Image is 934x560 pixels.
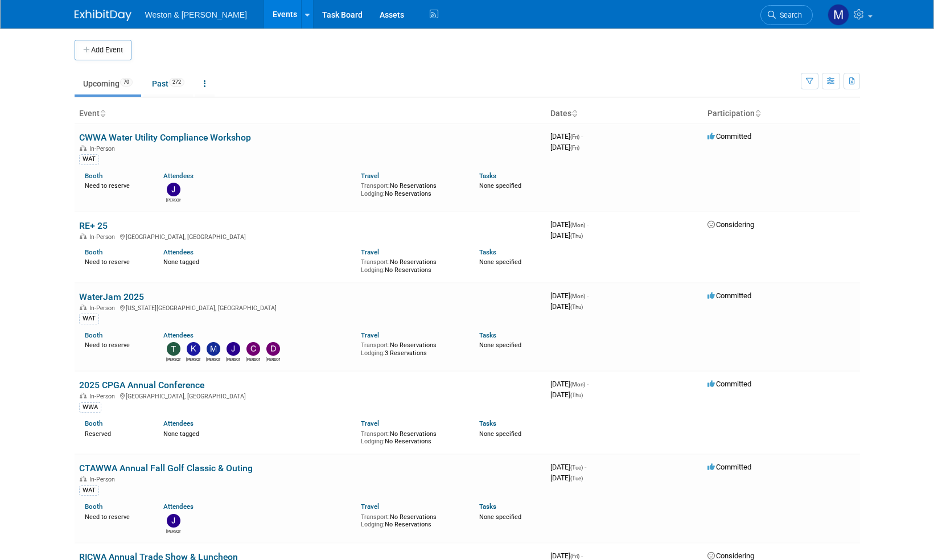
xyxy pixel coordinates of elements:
[79,402,101,413] div: WWA
[828,4,849,26] img: Mary Ann Trujillo
[167,514,180,528] img: John Jolls
[755,109,760,118] a: Sort by Participation Type
[75,10,131,21] img: ExhibitDay
[361,503,379,510] a: Travel
[206,356,220,363] div: Margaret McCarthy
[79,380,204,390] a: 2025 CPGA Annual Conference
[75,104,546,123] th: Event
[361,349,385,357] span: Lodging:
[776,11,802,19] span: Search
[546,104,703,123] th: Dates
[85,428,147,438] div: Reserved
[226,356,240,363] div: Jason Gillespie
[79,132,251,143] a: CWWA Water Utility Compliance Workshop
[587,220,589,229] span: -
[361,430,390,438] span: Transport:
[550,143,579,151] span: [DATE]
[570,464,583,471] span: (Tue)
[570,222,585,228] span: (Mon)
[550,473,583,482] span: [DATE]
[85,511,147,521] div: Need to reserve
[266,356,280,363] div: David Black
[479,248,496,256] a: Tasks
[570,233,583,239] span: (Thu)
[707,132,751,141] span: Committed
[571,109,577,118] a: Sort by Start Date
[361,172,379,180] a: Travel
[361,190,385,197] span: Lodging:
[479,258,521,266] span: None specified
[570,134,579,140] span: (Fri)
[80,145,87,151] img: In-Person Event
[479,182,521,190] span: None specified
[79,291,144,302] a: WaterJam 2025
[707,220,754,229] span: Considering
[361,182,390,190] span: Transport:
[85,256,147,266] div: Need to reserve
[85,339,147,349] div: Need to reserve
[570,381,585,388] span: (Mon)
[581,132,583,141] span: -
[585,463,586,471] span: -
[163,248,194,256] a: Attendees
[479,341,521,349] span: None specified
[361,341,390,349] span: Transport:
[169,78,184,87] span: 272
[479,430,521,438] span: None specified
[79,220,108,231] a: RE+ 25
[587,291,589,300] span: -
[166,356,180,363] div: Tony Zerilli
[479,331,496,339] a: Tasks
[361,511,462,529] div: No Reservations No Reservations
[361,248,379,256] a: Travel
[120,78,133,87] span: 70
[89,304,118,312] span: In-Person
[143,73,193,94] a: Past272
[85,248,102,256] a: Booth
[80,233,87,239] img: In-Person Event
[703,104,860,123] th: Participation
[570,145,579,151] span: (Fri)
[760,5,813,25] a: Search
[479,172,496,180] a: Tasks
[79,232,541,241] div: [GEOGRAPHIC_DATA], [GEOGRAPHIC_DATA]
[479,419,496,427] a: Tasks
[100,109,105,118] a: Sort by Event Name
[570,304,583,310] span: (Thu)
[75,73,141,94] a: Upcoming70
[85,172,102,180] a: Booth
[550,231,583,240] span: [DATE]
[163,172,194,180] a: Attendees
[166,528,180,534] div: John Jolls
[479,503,496,510] a: Tasks
[361,521,385,528] span: Lodging:
[361,180,462,197] div: No Reservations No Reservations
[79,463,253,473] a: CTAWWA Annual Fall Golf Classic & Outing
[145,10,247,19] span: Weston & [PERSON_NAME]
[85,503,102,510] a: Booth
[89,233,118,241] span: In-Person
[570,475,583,481] span: (Tue)
[80,393,87,398] img: In-Person Event
[163,256,352,266] div: None tagged
[361,438,385,445] span: Lodging:
[89,476,118,483] span: In-Person
[163,331,194,339] a: Attendees
[570,553,579,559] span: (Fri)
[550,302,583,311] span: [DATE]
[166,196,180,203] div: John Jolls
[80,304,87,310] img: In-Person Event
[85,419,102,427] a: Booth
[187,342,200,356] img: Kevin MacKinnon
[361,419,379,427] a: Travel
[570,392,583,398] span: (Thu)
[581,551,583,560] span: -
[79,485,99,496] div: WAT
[550,220,589,229] span: [DATE]
[707,551,754,560] span: Considering
[550,551,583,560] span: [DATE]
[79,391,541,400] div: [GEOGRAPHIC_DATA], [GEOGRAPHIC_DATA]
[79,314,99,324] div: WAT
[167,183,180,196] img: John Jolls
[361,258,390,266] span: Transport:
